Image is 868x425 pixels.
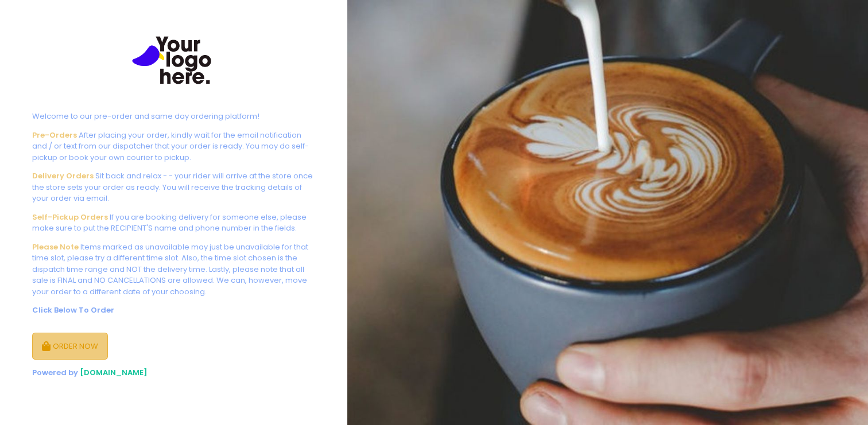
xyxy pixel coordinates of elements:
[32,170,315,204] div: Sit back and relax - - your rider will arrive at the store once the store sets your order as read...
[32,130,77,141] b: Pre-Orders
[32,130,315,163] div: After placing your order, kindly wait for the email notification and / or text from our dispatche...
[32,170,94,181] b: Delivery Orders
[129,17,215,103] img: Tea Time
[32,212,108,223] b: Self-Pickup Orders
[32,241,79,252] b: Please Note
[32,111,315,122] div: Welcome to our pre-order and same day ordering platform!
[32,241,315,298] div: Items marked as unavailable may just be unavailable for that time slot, please try a different ti...
[32,367,315,379] div: Powered by
[32,333,108,360] button: ORDER NOW
[32,305,315,316] div: Click Below To Order
[32,212,315,234] div: If you are booking delivery for someone else, please make sure to put the RECIPIENT'S name and ph...
[80,367,148,378] a: [DOMAIN_NAME]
